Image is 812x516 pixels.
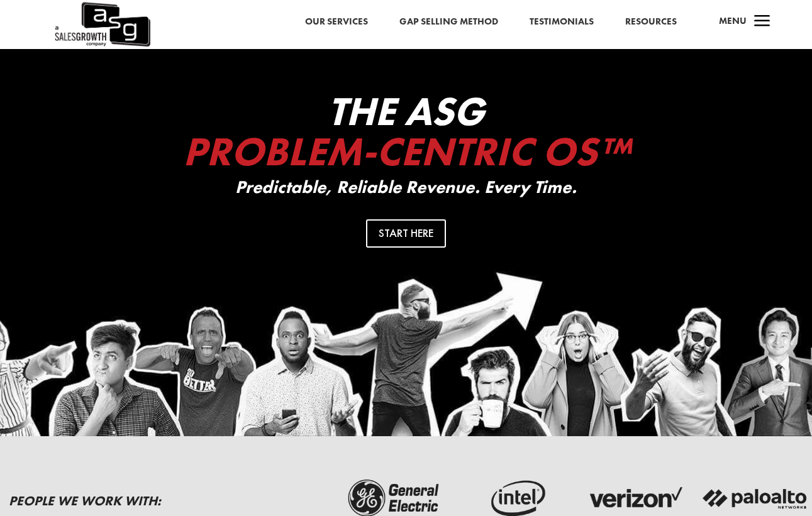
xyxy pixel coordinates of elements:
a: Resources [625,14,677,30]
span: Menu [719,14,747,27]
a: Our Services [305,14,368,30]
span: a [750,9,775,35]
span: Problem-Centric OS™ [183,126,630,177]
a: Testimonials [530,14,594,30]
a: Start Here [366,219,446,248]
h2: The ASG [155,91,658,178]
a: Gap Selling Method [399,14,498,30]
p: Predictable, Reliable Revenue. Every Time. [155,178,658,197]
